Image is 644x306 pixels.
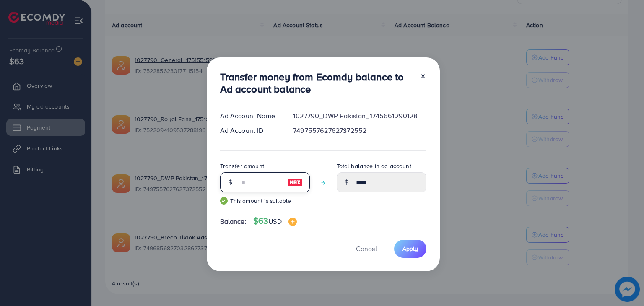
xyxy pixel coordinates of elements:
[286,126,433,135] div: 7497557627627372552
[286,111,433,121] div: 1027790_DWP Pakistan_1745661290128
[268,217,281,226] span: USD
[288,218,297,226] img: image
[220,71,413,95] h3: Transfer money from Ecomdy balance to Ad account balance
[288,177,303,187] img: image
[220,217,247,226] span: Balance:
[356,244,377,253] span: Cancel
[337,162,411,170] label: Total balance in ad account
[213,126,287,135] div: Ad Account ID
[213,111,287,121] div: Ad Account Name
[253,216,297,226] h4: $63
[220,197,228,205] img: guide
[220,197,310,205] small: This amount is suitable
[345,240,387,258] button: Cancel
[394,240,426,258] button: Apply
[402,244,418,253] span: Apply
[220,162,264,170] label: Transfer amount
